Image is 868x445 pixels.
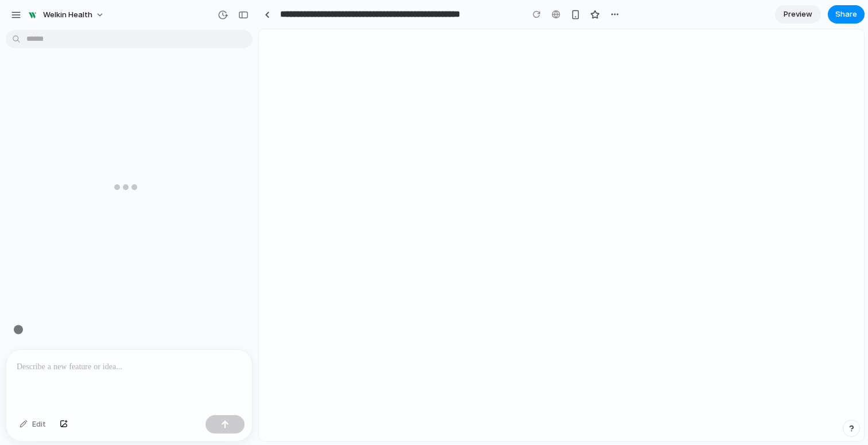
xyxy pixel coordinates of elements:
[775,5,821,24] a: Preview
[835,9,857,20] span: Share
[784,9,812,20] span: Preview
[43,9,92,21] span: Welkin Health
[22,6,110,24] button: Welkin Health
[828,5,865,24] button: Share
